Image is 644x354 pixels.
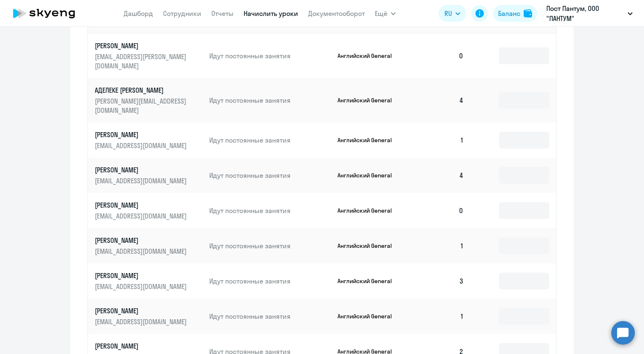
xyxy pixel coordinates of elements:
[95,41,189,50] p: [PERSON_NAME]
[209,206,331,215] p: Идут постоянные занятия
[209,51,331,60] p: Идут постоянные занятия
[338,96,400,104] p: Английский General
[95,200,189,210] p: [PERSON_NAME]
[95,86,203,115] a: АДЕЛЕКЕ [PERSON_NAME][PERSON_NAME][EMAIL_ADDRESS][DOMAIN_NAME]
[412,78,470,122] td: 4
[338,52,400,60] p: Английский General
[209,312,331,321] p: Идут постоянные занятия
[95,41,203,70] a: [PERSON_NAME][EMAIL_ADDRESS][PERSON_NAME][DOMAIN_NAME]
[338,277,400,285] p: Английский General
[524,9,532,18] img: balance
[498,8,520,18] div: Баланс
[95,211,189,221] p: [EMAIL_ADDRESS][DOMAIN_NAME]
[211,9,234,18] a: Отчеты
[209,276,331,286] p: Идут постоянные занятия
[95,165,203,185] a: [PERSON_NAME][EMAIL_ADDRESS][DOMAIN_NAME]
[209,96,331,105] p: Идут постоянные занятия
[412,193,470,228] td: 0
[338,207,400,214] p: Английский General
[95,271,189,280] p: [PERSON_NAME]
[95,282,189,291] p: [EMAIL_ADDRESS][DOMAIN_NAME]
[95,176,189,185] p: [EMAIL_ADDRESS][DOMAIN_NAME]
[95,200,203,221] a: [PERSON_NAME][EMAIL_ADDRESS][DOMAIN_NAME]
[338,312,400,320] p: Английский General
[209,241,331,250] p: Идут постоянные занятия
[338,242,400,250] p: Английский General
[412,228,470,263] td: 1
[244,9,298,18] a: Начислить уроки
[95,141,189,150] p: [EMAIL_ADDRESS][DOMAIN_NAME]
[95,165,189,174] p: [PERSON_NAME]
[95,306,203,326] a: [PERSON_NAME][EMAIL_ADDRESS][DOMAIN_NAME]
[412,34,470,78] td: 0
[95,96,189,115] p: [PERSON_NAME][EMAIL_ADDRESS][DOMAIN_NAME]
[95,236,189,245] p: [PERSON_NAME]
[95,317,189,326] p: [EMAIL_ADDRESS][DOMAIN_NAME]
[439,5,466,22] button: RU
[444,8,452,18] span: RU
[308,9,365,18] a: Документооборот
[542,3,637,23] button: Пост Пантум, ООО "ПАНТУМ"
[124,9,153,18] a: Дашборд
[95,130,203,150] a: [PERSON_NAME][EMAIL_ADDRESS][DOMAIN_NAME]
[412,299,470,334] td: 1
[375,8,387,18] span: Ещё
[95,86,189,95] p: АДЕЛЕКЕ [PERSON_NAME]
[95,271,203,291] a: [PERSON_NAME][EMAIL_ADDRESS][DOMAIN_NAME]
[95,52,189,70] p: [EMAIL_ADDRESS][PERSON_NAME][DOMAIN_NAME]
[412,158,470,193] td: 4
[338,172,400,179] p: Английский General
[493,5,537,22] button: Балансbalance
[412,122,470,158] td: 1
[338,136,400,144] p: Английский General
[209,135,331,145] p: Идут постоянные занятия
[163,9,201,18] a: Сотрудники
[95,341,189,351] p: [PERSON_NAME]
[209,171,331,180] p: Идут постоянные занятия
[375,5,396,22] button: Ещё
[546,3,624,23] p: Пост Пантум, ООО "ПАНТУМ"
[95,236,203,256] a: [PERSON_NAME][EMAIL_ADDRESS][DOMAIN_NAME]
[412,263,470,299] td: 3
[95,130,189,139] p: [PERSON_NAME]
[95,306,189,315] p: [PERSON_NAME]
[95,247,189,256] p: [EMAIL_ADDRESS][DOMAIN_NAME]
